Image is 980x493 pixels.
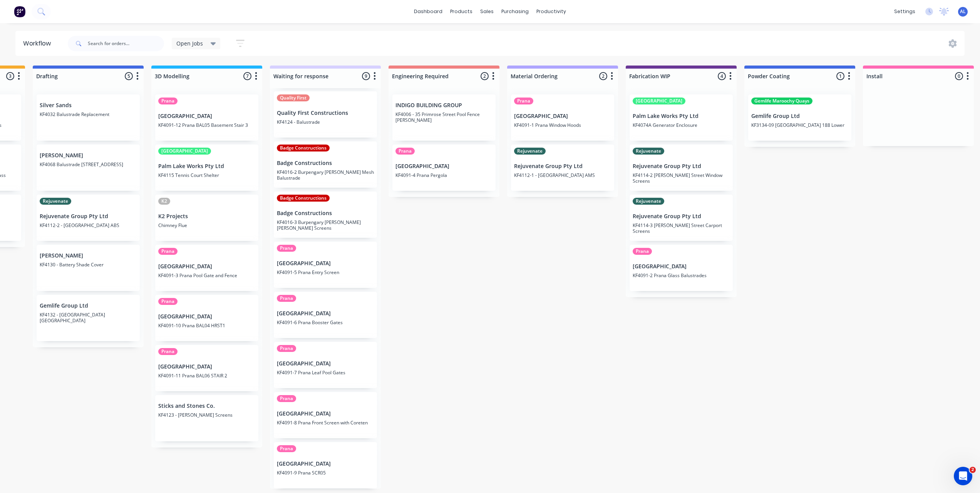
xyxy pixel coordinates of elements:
[633,172,730,184] p: KF4114-2 [PERSON_NAME] Street Window Screens
[395,163,493,170] p: [GEOGRAPHIC_DATA]
[395,102,493,109] p: INDIGO BUILDING GROUP
[40,262,137,268] p: KF4130 - Battery Shade Cover
[277,370,374,375] p: KF4091-7 Prana Leaf Pool Gates
[633,163,730,170] p: Rejuvenate Group Pty Ltd
[274,242,377,288] div: Prana[GEOGRAPHIC_DATA]KF4091-5 Prana Entry Screen
[40,252,137,259] p: [PERSON_NAME]
[155,195,258,241] div: K2K2 ProjectsChimney Flue
[14,6,25,17] img: Factory
[158,403,255,409] p: Sticks and Stones Co.
[37,145,140,191] div: [PERSON_NAME]KF4068 Balustrade [STREET_ADDRESS]
[158,163,255,170] p: Palm Lake Works Pty Ltd
[630,145,733,191] div: RejuvenateRejuvenate Group Pty LtdKF4114-2 [PERSON_NAME] Street Window Screens
[514,98,533,104] div: Prana
[277,310,374,317] p: [GEOGRAPHIC_DATA]
[23,39,55,48] div: Workflow
[158,273,255,278] p: KF4091-3 Prana Pool Gate and Fence
[158,298,178,305] div: Prana
[514,172,611,178] p: KF4112-1 - [GEOGRAPHIC_DATA] AMS
[890,6,919,17] div: settings
[277,169,374,181] p: KF4016-2 Burpengary [PERSON_NAME] Mesh Balustrade
[155,94,258,141] div: Prana[GEOGRAPHIC_DATA]KF4091-12 Prana BAL05 Basement Stair 3
[751,113,848,119] p: Gemlife Group Ltd
[277,94,310,101] div: Quality First
[277,360,374,367] p: [GEOGRAPHIC_DATA]
[533,6,570,17] div: productivity
[511,145,614,191] div: RejuvenateRejuvenate Group Pty LtdKF4112-1 - [GEOGRAPHIC_DATA] AMS
[277,145,330,151] div: Badge Constructions
[277,320,374,325] p: KF4091-6 Prana Booster Gates
[158,323,255,328] p: KF4091-10 Prana BAL04 HRST1
[633,222,730,234] p: KF4114-3 [PERSON_NAME] Street Carport Screens
[277,445,296,452] div: Prana
[514,113,611,119] p: [GEOGRAPHIC_DATA]
[277,160,374,167] p: Badge Constructions
[40,303,137,309] p: Gemlife Group Ltd
[158,313,255,320] p: [GEOGRAPHIC_DATA]
[277,195,330,202] div: Badge Constructions
[633,273,730,278] p: KF4091-2 Prana Glass Balustrades
[274,192,377,238] div: Badge ConstructionsBadge ConstructionsKF4016-3 Burpengary [PERSON_NAME] [PERSON_NAME] Screens
[274,141,377,188] div: Badge ConstructionsBadge ConstructionsKF4016-2 Burpengary [PERSON_NAME] Mesh Balustrade
[40,213,137,220] p: Rejuvenate Group Pty Ltd
[277,420,374,426] p: KF4091-8 Prana Front Screen with Coreten
[410,6,446,17] a: dashboard
[158,363,255,370] p: [GEOGRAPHIC_DATA]
[40,152,137,159] p: [PERSON_NAME]
[633,263,730,270] p: [GEOGRAPHIC_DATA]
[158,213,255,220] p: K2 Projects
[40,198,71,205] div: Rejuvenate
[155,295,258,341] div: Prana[GEOGRAPHIC_DATA]KF4091-10 Prana BAL04 HRST1
[158,98,178,104] div: Prana
[88,36,164,51] input: Search for orders...
[40,102,137,109] p: Silver Sands
[514,163,611,170] p: Rejuvenate Group Pty Ltd
[37,94,140,141] div: Silver SandsKF4032 Balustrade Replacement
[277,461,374,467] p: [GEOGRAPHIC_DATA]
[954,467,972,485] iframe: Intercom live chat
[40,312,137,323] p: KF4132 - [GEOGRAPHIC_DATA] [GEOGRAPHIC_DATA]
[40,162,137,167] p: KF4068 Balustrade [STREET_ADDRESS]
[277,260,374,267] p: [GEOGRAPHIC_DATA]
[176,39,203,47] span: Open Jobs
[748,94,851,141] div: Gemlife Maroochy QuaysGemlife Group LtdKF3134-09 [GEOGRAPHIC_DATA] 188 Lower
[37,295,140,341] div: Gemlife Group LtdKF4132 - [GEOGRAPHIC_DATA] [GEOGRAPHIC_DATA]
[158,198,170,205] div: K2
[158,222,255,228] p: Chimney Flue
[970,467,976,473] span: 2
[514,148,546,155] div: Rejuvenate
[277,395,296,402] div: Prana
[633,98,685,104] div: [GEOGRAPHIC_DATA]
[277,110,374,116] p: Quality First Constructions
[155,245,258,291] div: Prana[GEOGRAPHIC_DATA]KF4091-3 Prana Pool Gate and Fence
[511,94,614,141] div: Prana[GEOGRAPHIC_DATA]KF4091-1 Prana Window Hoods
[40,111,137,117] p: KF4032 Balustrade Replacement
[277,470,374,476] p: KF4091-9 Prana SCR05
[158,172,255,178] p: KF4115 Tennis Court Shelter
[158,348,178,355] div: Prana
[155,145,258,191] div: [GEOGRAPHIC_DATA]Palm Lake Works Pty LtdKF4115 Tennis Court Shelter
[40,222,137,228] p: KF4112-2 - [GEOGRAPHIC_DATA] ABS
[476,6,498,17] div: sales
[37,195,140,241] div: RejuvenateRejuvenate Group Pty LtdKF4112-2 - [GEOGRAPHIC_DATA] ABS
[155,345,258,391] div: Prana[GEOGRAPHIC_DATA]KF4091-11 Prana BAL06 STAIR 2
[274,91,377,138] div: Quality FirstQuality First ConstructionsKF4124 - Balustrade
[630,195,733,241] div: RejuvenateRejuvenate Group Pty LtdKF4114-3 [PERSON_NAME] Street Carport Screens
[633,198,664,205] div: Rejuvenate
[630,94,733,141] div: [GEOGRAPHIC_DATA]Palm Lake Works Pty LtdKF4074A Generator Enclosure
[37,245,140,291] div: [PERSON_NAME]KF4130 - Battery Shade Cover
[277,411,374,417] p: [GEOGRAPHIC_DATA]
[630,245,733,291] div: Prana[GEOGRAPHIC_DATA]KF4091-2 Prana Glass Balustrades
[277,219,374,231] p: KF4016-3 Burpengary [PERSON_NAME] [PERSON_NAME] Screens
[395,148,415,155] div: Prana
[395,111,493,123] p: KF4006 - 35 Primrose Street Pool Fence [PERSON_NAME]
[633,122,730,128] p: KF4074A Generator Enclosure
[633,248,652,255] div: Prana
[158,122,255,128] p: KF4091-12 Prana BAL05 Basement Stair 3
[274,342,377,388] div: Prana[GEOGRAPHIC_DATA]KF4091-7 Prana Leaf Pool Gates
[446,6,476,17] div: products
[274,392,377,438] div: Prana[GEOGRAPHIC_DATA]KF4091-8 Prana Front Screen with Coreten
[277,269,374,275] p: KF4091-5 Prana Entry Screen
[274,292,377,338] div: Prana[GEOGRAPHIC_DATA]KF4091-6 Prana Booster Gates
[751,122,848,128] p: KF3134-09 [GEOGRAPHIC_DATA] 188 Lower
